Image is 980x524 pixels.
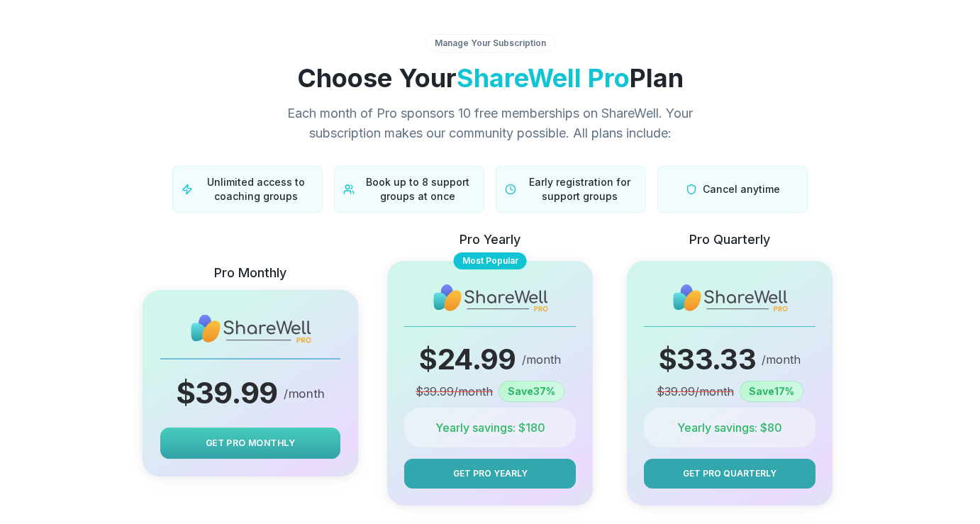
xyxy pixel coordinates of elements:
span: Cancel anytime [703,182,780,196]
span: Get Pro Yearly [453,467,528,480]
p: Each month of Pro sponsors 10 free memberships on ShareWell. Your subscription makes our communit... [252,104,728,143]
span: Book up to 8 support groups at once [360,175,475,204]
span: ShareWell Pro [457,62,630,94]
p: Pro Yearly [460,230,520,250]
span: Get Pro Quarterly [683,467,776,480]
span: Unlimited access to coaching groups [199,175,313,204]
span: Get Pro Monthly [206,436,295,450]
button: Get Pro Yearly [404,459,576,489]
span: Early registration for support groups [522,175,637,204]
h1: Choose Your Plan [26,64,954,92]
p: Pro Monthly [214,263,286,283]
div: Manage Your Subscription [425,34,555,52]
button: Get Pro Monthly [160,428,340,459]
button: Get Pro Quarterly [644,459,815,489]
p: Pro Quarterly [689,230,770,250]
